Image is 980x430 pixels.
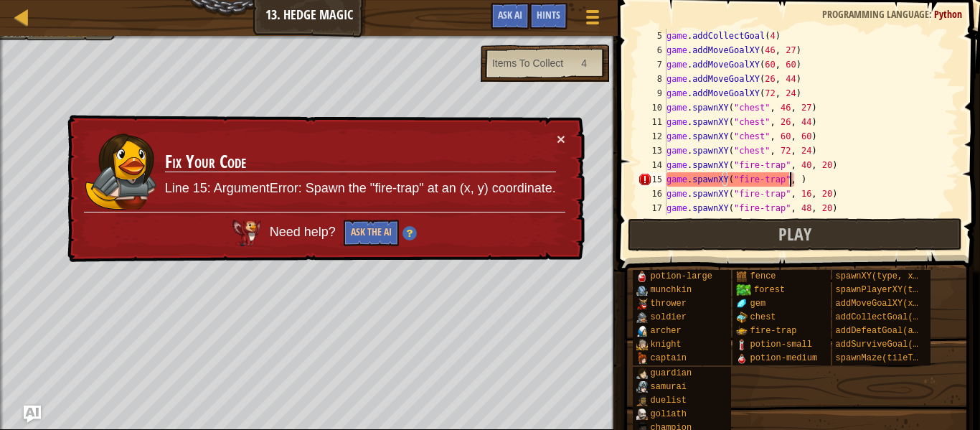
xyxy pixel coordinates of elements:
span: spawnPlayerXY(type, x, y) [836,285,965,295]
span: Need help? [269,224,339,240]
img: portrait.png [636,312,648,323]
button: Play [628,218,962,251]
span: potion-small [750,340,812,350]
img: portrait.png [636,381,648,393]
span: soldier [651,312,687,322]
span: gem [750,299,766,309]
span: addSurviveGoal(seconds) [836,340,955,350]
span: spawnMaze(tileType, seed) [836,353,965,363]
button: Show game menu [575,3,611,37]
div: 15 [638,172,666,187]
div: 12 [638,129,666,144]
div: Items To Collect [492,56,563,70]
span: duelist [651,396,687,406]
span: knight [651,340,682,350]
img: portrait.png [736,352,748,364]
span: addMoveGoalXY(x, y) [836,299,934,309]
h3: Fix Your Code [165,150,556,177]
img: portrait.png [736,298,748,309]
div: 10 [638,101,666,115]
img: portrait.png [736,325,748,337]
img: Hint [402,227,416,241]
span: Play [778,223,811,246]
img: duck_illia.png [84,128,157,209]
button: × [557,135,567,150]
span: archer [651,326,682,336]
div: 16 [638,187,666,201]
span: addDefeatGoal(amount) [836,326,944,336]
span: munchkin [651,285,692,295]
img: portrait.png [636,325,648,337]
img: portrait.png [736,271,748,282]
img: portrait.png [636,368,648,379]
img: portrait.png [636,339,648,350]
img: portrait.png [736,339,748,350]
span: forest [754,285,785,295]
div: 6 [638,43,666,57]
img: AI [232,218,261,245]
span: fire-trap [750,326,797,336]
img: portrait.png [636,284,648,296]
button: Ask AI [491,3,529,29]
div: 11 [638,115,666,129]
img: trees_1.png [736,284,751,296]
span: fence [750,271,776,281]
button: Ask the AI [343,220,399,247]
img: portrait.png [736,312,748,323]
div: 4 [581,56,587,70]
div: 7 [638,57,666,72]
div: 9 [638,86,666,101]
div: 17 [638,201,666,215]
img: portrait.png [636,395,648,406]
button: Ask AI [24,406,41,423]
div: 18 [638,215,666,230]
span: captain [651,353,687,363]
div: 13 [638,144,666,158]
span: addCollectGoal(amount) [836,312,949,322]
div: 8 [638,72,666,86]
img: portrait.png [636,298,648,309]
img: portrait.png [636,271,648,282]
span: thrower [651,299,687,309]
span: Ask AI [498,8,522,22]
img: portrait.png [636,408,648,420]
span: spawnXY(type, x, y) [836,271,934,281]
span: chest [750,312,776,322]
img: portrait.png [636,352,648,364]
div: 14 [638,158,666,172]
span: samurai [651,382,687,392]
span: : [929,7,934,21]
span: potion-medium [750,353,818,363]
span: potion-large [651,271,712,281]
span: guardian [651,368,692,378]
span: goliath [651,409,687,419]
p: Line 15: ArgumentError: Spawn the "fire-trap" at an (x, y) coordinate. [165,177,556,202]
span: Python [934,7,962,21]
span: Programming language [822,7,929,21]
span: Hints [537,8,560,22]
div: 5 [638,29,666,43]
